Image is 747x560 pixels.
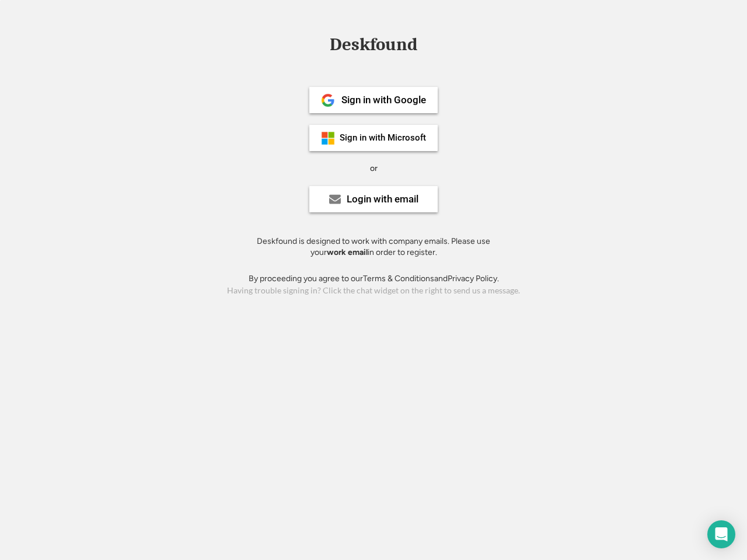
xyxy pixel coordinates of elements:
a: Terms & Conditions [363,274,434,283]
img: 1024px-Google__G__Logo.svg.png [321,93,335,107]
div: Login with email [347,194,418,204]
a: Privacy Policy. [448,274,499,283]
div: By proceeding you agree to our and [249,273,499,285]
img: ms-symbollockup_mssymbol_19.png [321,131,335,145]
div: Sign in with Google [341,95,426,105]
div: or [370,163,378,174]
div: Sign in with Microsoft [340,134,426,142]
div: Open Intercom Messenger [707,520,735,548]
div: Deskfound [324,36,423,54]
strong: work email [327,247,368,257]
div: Deskfound is designed to work with company emails. Please use your in order to register. [242,236,505,258]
